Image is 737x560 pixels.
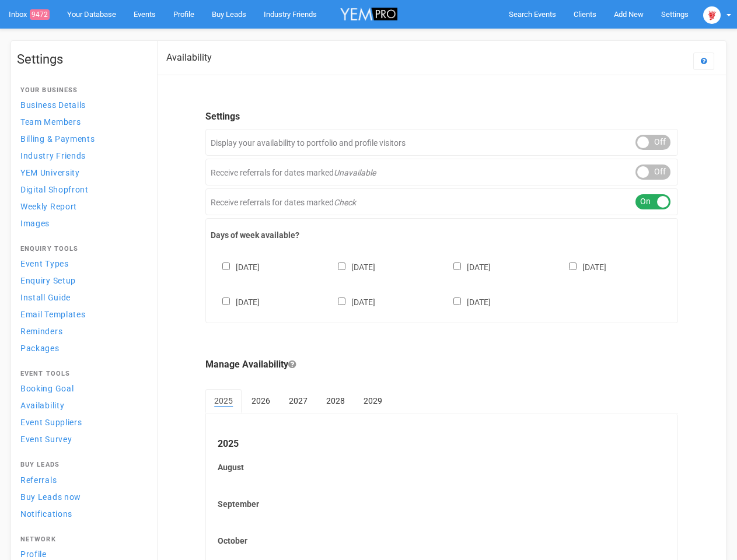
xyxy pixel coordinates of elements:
a: Billing & Payments [17,131,145,146]
a: Availability [17,397,145,413]
h2: Availability [166,52,212,63]
a: Install Guide [17,289,145,305]
a: Team Members [17,114,145,129]
label: September [218,498,666,510]
span: Email Templates [20,310,86,319]
legend: Manage Availability [205,358,678,372]
span: YEM University [20,168,80,177]
h4: Event Tools [20,370,142,377]
a: Event Survey [17,431,145,447]
span: Booking Goal [20,384,74,393]
label: [DATE] [211,260,260,273]
span: Clients [574,10,596,19]
span: Digital Shopfront [20,185,89,194]
a: Digital Shopfront [17,181,145,197]
span: Business Details [20,100,86,110]
span: Weekly Report [20,202,77,211]
label: October [218,535,666,547]
span: Event Types [20,259,69,268]
em: Unavailable [334,168,376,177]
span: Packages [20,344,60,353]
legend: 2025 [218,437,666,451]
div: Receive referrals for dates marked [205,159,678,185]
legend: Settings [205,110,678,124]
a: 2025 [205,389,242,414]
label: [DATE] [326,295,375,308]
div: Receive referrals for dates marked [205,188,678,215]
span: Team Members [20,117,81,127]
a: YEM University [17,164,145,180]
span: Availability [20,401,64,410]
input: [DATE] [222,297,230,305]
a: Images [17,215,145,231]
input: [DATE] [453,262,461,270]
label: Days of week available? [211,229,673,241]
span: Event Suppliers [20,418,82,427]
a: 2029 [355,389,391,412]
span: 9472 [30,9,50,20]
span: Reminders [20,327,62,336]
span: Notifications [20,509,72,519]
label: [DATE] [326,260,375,273]
a: Email Templates [17,306,145,322]
a: Weekly Report [17,198,145,214]
span: Install Guide [20,293,71,302]
label: [DATE] [211,295,260,308]
a: Industry Friends [17,148,145,163]
span: Images [20,219,50,228]
h4: Network [20,536,142,543]
input: [DATE] [569,262,577,270]
label: August [218,461,666,473]
input: [DATE] [338,262,345,270]
span: Billing & Payments [20,134,95,143]
h4: Buy Leads [20,461,142,468]
a: Business Details [17,97,145,113]
span: Add New [614,10,644,19]
a: Buy Leads now [17,489,145,505]
a: Booking Goal [17,380,145,396]
input: [DATE] [338,297,345,305]
a: 2027 [280,389,316,412]
span: Enquiry Setup [20,276,76,285]
label: [DATE] [442,295,491,308]
a: Notifications [17,506,145,521]
label: [DATE] [442,260,491,273]
span: Search Events [509,10,556,19]
input: [DATE] [453,297,461,305]
h4: Your Business [20,87,142,94]
h1: Settings [17,52,145,66]
em: Check [334,198,356,207]
input: [DATE] [222,262,230,270]
a: 2026 [243,389,279,412]
a: Referrals [17,472,145,488]
a: 2028 [317,389,354,412]
h4: Enquiry Tools [20,246,142,253]
span: Event Survey [20,435,72,444]
a: Packages [17,340,145,356]
img: open-uri20250107-2-1pbi2ie [703,6,721,24]
a: Reminders [17,323,145,339]
a: Event Types [17,256,145,271]
a: Enquiry Setup [17,272,145,288]
div: Display your availability to portfolio and profile visitors [205,129,678,156]
a: Event Suppliers [17,414,145,430]
label: [DATE] [557,260,606,273]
